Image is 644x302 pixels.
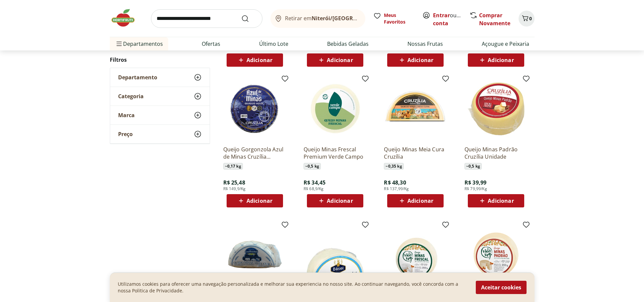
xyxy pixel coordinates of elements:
[304,223,367,286] img: Queijo Minas Padrão Básel Unidade
[327,57,353,63] span: Adicionar
[384,163,403,170] span: ~ 0,35 kg
[223,179,245,186] span: R$ 25,48
[223,77,286,140] img: Queijo Gorgonzola Azul de Minas Cruzília Unidade
[384,223,447,286] img: Queijo de Castanha-de-Caju Minas Frescal Vida Veg 200g
[465,186,487,191] span: R$ 79,99/Kg
[223,146,286,160] a: Queijo Gorgonzola Azul de Minas Cruzília Unidade
[247,57,272,63] span: Adicionar
[110,68,210,87] button: Departamento
[529,15,532,22] span: 0
[407,57,433,63] span: Adicionar
[118,74,157,81] span: Departamento
[465,163,482,170] span: ~ 0,5 kg
[110,8,143,28] img: Hortifruti
[307,53,363,67] button: Adicionar
[285,15,358,21] span: Retirar em
[110,125,210,143] button: Preço
[115,36,163,52] span: Departamentos
[468,194,524,207] button: Adicionar
[118,93,144,100] span: Categoria
[202,40,220,48] a: Ofertas
[227,194,283,207] button: Adicionar
[488,198,514,203] span: Adicionar
[327,40,369,48] a: Bebidas Geladas
[115,36,123,52] button: Menu
[387,194,444,207] button: Adicionar
[223,223,286,286] img: Queijo Minas Meia Cura Fracionado Coalhadas Kg
[465,179,486,186] span: R$ 39,99
[479,12,510,27] a: Comprar Novamente
[465,223,528,286] img: Queijo Castanha de Caju Minas Padrão Vida Veg 200g
[247,198,272,203] span: Adicionar
[488,57,514,63] span: Adicionar
[304,146,367,160] a: Queijo Minas Frescal Premium Verde Campo
[433,12,450,19] a: Entrar
[304,179,325,186] span: R$ 34,45
[373,12,414,25] a: Meus Favoritos
[259,40,288,48] a: Último Lote
[384,179,406,186] span: R$ 48,30
[482,40,529,48] a: Açougue e Peixaria
[433,12,469,27] a: Criar conta
[407,40,443,48] a: Nossas Frutas
[110,53,210,66] h2: Filtros
[387,53,444,67] button: Adicionar
[465,77,528,140] img: Queijo Minas Padrão Cruzília Unidade
[407,198,433,203] span: Adicionar
[476,281,527,294] button: Aceitar cookies
[327,198,353,203] span: Adicionar
[223,163,243,170] span: ~ 0,17 kg
[118,112,135,118] span: Marca
[468,53,524,67] button: Adicionar
[227,53,283,67] button: Adicionar
[110,87,210,106] button: Categoria
[433,11,463,27] span: ou
[118,281,468,294] p: Utilizamos cookies para oferecer uma navegação personalizada e melhorar sua experiencia no nosso ...
[465,146,528,160] a: Queijo Minas Padrão Cruzília Unidade
[307,194,363,207] button: Adicionar
[384,77,447,140] img: Queijo Minas Meia Cura Cruzília
[304,163,321,170] span: ~ 0,5 kg
[304,77,367,140] img: Queijo Minas Frescal Premium Verde Campo
[241,15,257,23] button: Submit Search
[304,186,324,191] span: R$ 68,9/Kg
[270,9,365,28] button: Retirar emNiterói/[GEOGRAPHIC_DATA]
[519,11,535,27] button: Carrinho
[151,9,262,28] input: search
[110,106,210,124] button: Marca
[384,12,414,25] span: Meus Favoritos
[312,15,387,22] b: Niterói/[GEOGRAPHIC_DATA]
[384,186,409,191] span: R$ 137,99/Kg
[384,146,447,160] a: Queijo Minas Meia Cura Cruzília
[223,186,246,191] span: R$ 149,9/Kg
[118,131,133,137] span: Preço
